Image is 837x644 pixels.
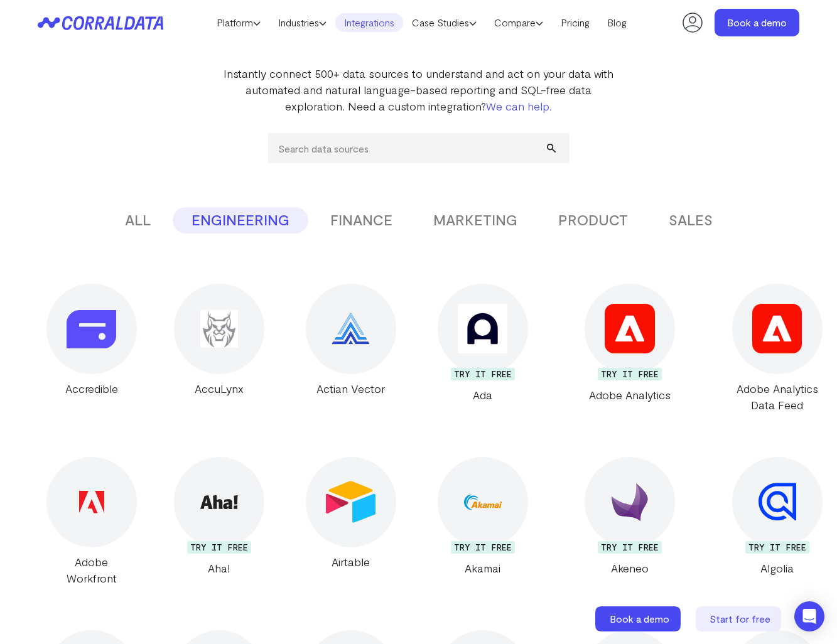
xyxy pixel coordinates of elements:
[794,601,824,631] div: Open Intercom Messenger
[268,133,570,163] input: Search data sources
[79,490,104,515] img: Adobe Workfront
[650,207,732,233] button: SALES
[161,560,277,576] div: Aha!
[719,284,835,413] a: Adobe Analytics Data Feed Adobe Analytics Data Feed
[293,380,409,397] div: Actian Vector
[556,387,703,403] div: Adobe Analytics
[611,483,649,521] img: Akeneo
[424,457,541,586] a: Akamai TRY IT FREE Akamai
[326,477,375,527] img: Airtable
[598,13,635,32] a: Blog
[598,541,662,554] div: TRY IT FREE
[556,560,703,576] div: Akeneo
[269,13,335,32] a: Industries
[293,554,409,570] div: Airtable
[221,65,617,114] p: Instantly connect 500+ data sources to understand and act on your data with automated and natural...
[414,207,536,233] button: MARKETING
[293,284,409,413] a: Actian Vector Actian Vector
[556,457,703,586] a: Akeneo TRY IT FREE Akeneo
[200,309,238,348] img: AccuLynx
[187,541,251,554] div: TRY IT FREE
[424,284,541,413] a: Ada TRY IT FREE Ada
[539,207,647,233] button: PRODUCT
[715,9,799,36] a: Book a demo
[610,613,669,625] span: Book a demo
[335,13,403,32] a: Integrations
[696,606,784,631] a: Start for free
[173,207,308,233] button: ENGINEERING
[556,284,703,413] a: Adobe Analytics TRY IT FREE Adobe Analytics
[200,495,238,510] img: Aha!
[464,494,502,510] img: Akamai
[38,554,145,586] div: Adobe Workfront
[403,13,485,32] a: Case Studies
[424,560,541,576] div: Akamai
[486,99,552,113] a: We can help.
[752,304,802,353] img: Adobe Analytics Data Feed
[759,483,796,521] img: Algolia
[161,380,277,397] div: AccuLynx
[38,284,145,413] a: Accredible Accredible
[719,380,835,413] div: Adobe Analytics Data Feed
[38,457,145,586] a: Adobe Workfront Adobe Workfront
[451,368,515,380] div: TRY IT FREE
[451,541,515,554] div: TRY IT FREE
[424,387,541,403] div: Ada
[719,457,835,586] a: Algolia TRY IT FREE Algolia
[161,457,277,586] a: Aha! TRY IT FREE Aha!
[605,304,654,353] img: Adobe Analytics
[485,13,552,32] a: Compare
[67,309,116,348] img: Accredible
[710,613,770,625] span: Start for free
[719,560,835,576] div: Algolia
[552,13,598,32] a: Pricing
[161,284,277,413] a: AccuLynx AccuLynx
[38,380,145,397] div: Accredible
[293,457,409,586] a: Airtable Airtable
[332,313,370,345] img: Actian Vector
[745,541,809,554] div: TRY IT FREE
[208,13,269,32] a: Platform
[598,368,662,380] div: TRY IT FREE
[311,207,411,233] button: FINANCE
[595,606,683,631] a: Book a demo
[458,304,507,353] img: Ada
[106,207,170,233] button: ALL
